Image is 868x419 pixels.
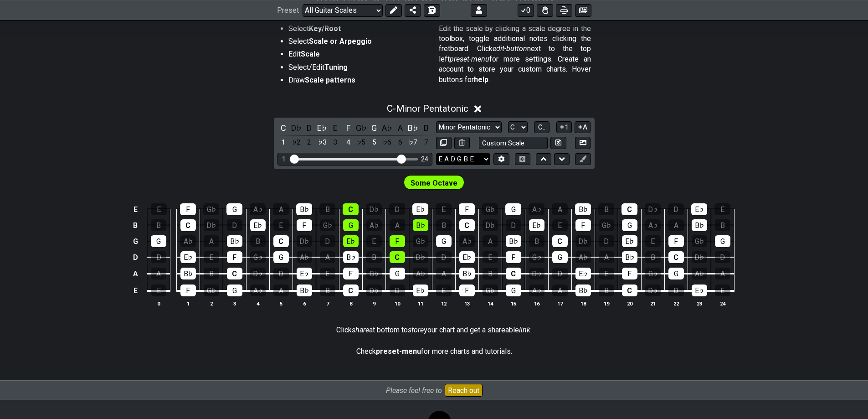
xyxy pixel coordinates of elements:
div: D [668,203,684,215]
div: E♭ [297,268,312,279]
div: toggle pitch class [355,122,367,134]
div: toggle scale degree [342,136,354,149]
div: D [668,285,684,296]
div: D♭ [297,235,312,247]
div: E♭ [250,219,266,231]
button: Print [556,4,572,16]
div: B [436,219,452,231]
div: B♭ [343,251,359,263]
div: B [715,219,730,231]
div: A♭ [459,235,475,247]
div: A♭ [366,219,382,231]
div: D♭ [483,219,498,231]
div: E [320,268,335,279]
em: link [519,326,530,334]
div: C [459,219,475,231]
div: D [436,251,452,263]
div: C [668,251,684,263]
div: A♭ [250,203,266,215]
div: E [645,235,661,247]
div: F [180,285,196,296]
em: store [408,326,424,334]
div: G♭ [529,251,544,263]
div: G♭ [692,235,707,247]
div: E [436,203,452,215]
div: F [390,235,405,247]
div: E♭ [413,285,428,296]
th: 16 [525,299,548,308]
div: B [319,203,335,215]
div: A [151,268,166,279]
td: E [130,202,141,217]
td: B [130,217,141,233]
button: Edit Tuning [493,153,509,166]
div: C [180,219,196,231]
button: Move down [554,153,570,166]
div: A♭ [529,285,544,296]
button: Create Image [575,137,591,149]
div: F [622,268,637,279]
div: toggle pitch class [316,122,328,134]
th: 3 [223,299,246,308]
div: D [273,268,289,279]
th: 20 [618,299,641,308]
th: 14 [478,299,502,308]
div: A [273,285,289,296]
div: G♭ [366,268,382,279]
button: Save As (makes a copy) [424,4,440,16]
select: Tuning [436,153,490,166]
div: B [598,203,614,215]
div: E [151,285,166,296]
div: E [204,251,219,263]
button: Move up [536,153,551,166]
div: G [226,203,242,215]
div: B♭ [459,268,475,279]
div: D♭ [645,203,661,215]
div: toggle pitch class [290,122,302,134]
th: 13 [455,299,478,308]
div: E♭ [691,203,707,215]
div: C [621,203,637,215]
div: G [506,285,521,296]
div: A [552,285,568,296]
div: D [599,235,614,247]
div: G♭ [320,219,335,231]
div: B♭ [413,219,428,231]
li: Edit [288,49,428,62]
div: G♭ [203,203,219,215]
div: E [366,235,382,247]
strong: Scale or Arpeggio [309,37,372,46]
div: B♭ [506,235,521,247]
th: 5 [269,299,293,308]
div: B [151,219,166,231]
div: B [320,285,335,296]
div: B♭ [297,285,312,296]
span: C.. [538,123,545,131]
div: A [715,268,730,279]
div: C [390,251,405,263]
div: A♭ [413,268,428,279]
div: G [552,251,568,263]
div: E [552,219,568,231]
th: 10 [385,299,409,308]
div: A [552,203,568,215]
div: G♭ [482,203,498,215]
th: 19 [595,299,618,308]
td: G [130,233,141,249]
div: E♭ [622,235,637,247]
div: toggle pitch class [368,122,380,134]
div: G [151,235,166,247]
div: B♭ [180,268,196,279]
div: D [506,219,521,231]
div: G♭ [599,219,614,231]
div: B [366,251,382,263]
button: Copy [436,137,452,149]
div: F [227,251,242,263]
div: toggle scale degree [316,136,328,149]
div: toggle pitch class [420,122,432,134]
li: Draw [288,75,428,88]
div: D [389,203,405,215]
div: A [204,235,219,247]
div: B [250,235,266,247]
div: toggle scale degree [329,136,341,149]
